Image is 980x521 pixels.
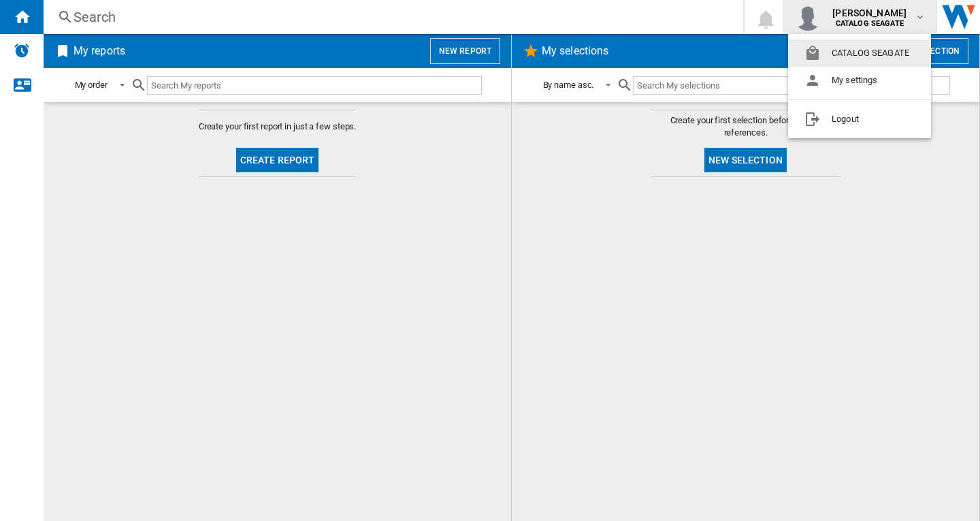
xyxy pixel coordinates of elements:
[788,106,931,133] button: Logout
[788,40,931,67] button: CATALOG SEAGATE
[788,67,931,94] button: My settings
